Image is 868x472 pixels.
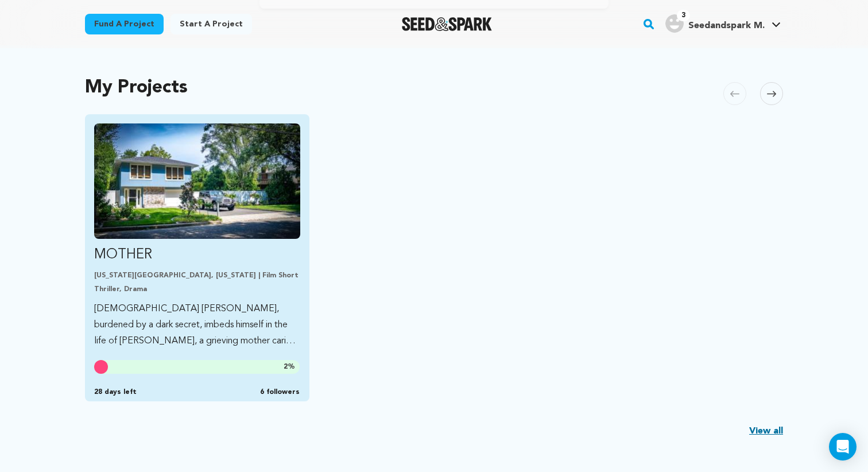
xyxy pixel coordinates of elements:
[94,285,300,294] p: Thriller, Drama
[402,17,492,31] img: Seed&Spark Logo Dark Mode
[829,433,857,461] div: Open Intercom Messenger
[688,21,765,30] span: Seedandspark M.
[663,12,783,36] span: Seedandspark M.'s Profile
[402,17,492,31] a: Seed&Spark Homepage
[94,123,300,349] a: Fund MOTHER
[94,388,137,397] span: 28 days left
[94,271,300,280] p: [US_STATE][GEOGRAPHIC_DATA], [US_STATE] | Film Short
[284,362,295,372] span: %
[260,388,300,397] span: 6 followers
[94,301,300,349] p: [DEMOGRAPHIC_DATA] [PERSON_NAME], burdened by a dark secret, imbeds himself in the life of [PERSO...
[749,424,783,438] a: View all
[170,14,252,34] a: Start a project
[677,10,690,21] span: 3
[85,14,164,34] a: Fund a project
[665,14,684,33] img: user.png
[284,363,288,370] span: 2
[663,12,783,33] a: Seedandspark M.'s Profile
[665,14,765,33] div: Seedandspark M.'s Profile
[85,80,188,96] h2: My Projects
[94,246,300,264] p: MOTHER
